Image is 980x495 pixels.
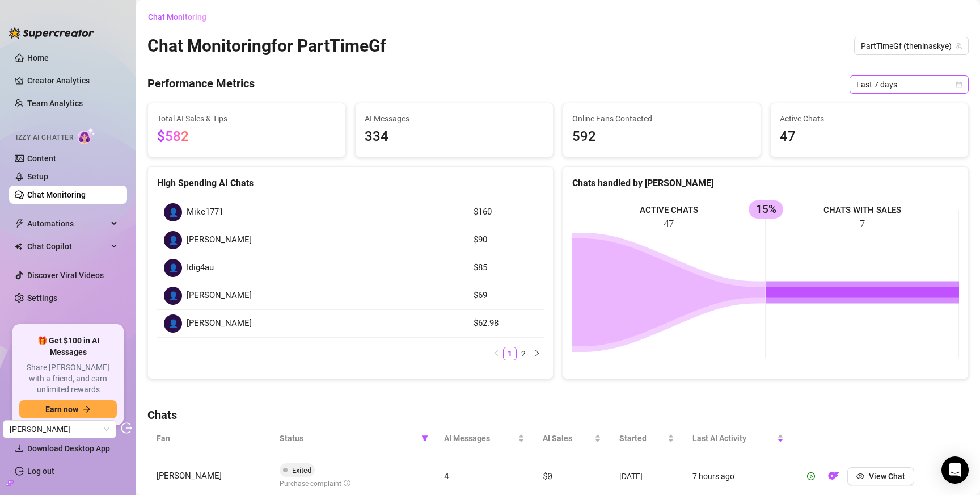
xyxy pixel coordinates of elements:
[147,35,386,57] h2: Chat Monitoring for PartTimeGf
[27,271,104,280] a: Discover Viral Videos
[15,219,24,228] span: thunderbolt
[474,317,537,330] article: $62.98
[780,112,959,125] span: Active Chats
[27,172,48,181] a: Setup
[856,76,962,93] span: Last 7 days
[365,126,544,148] span: 334
[503,347,517,360] li: 1
[15,444,24,453] span: download
[147,407,969,423] h4: Chats
[27,215,108,233] span: Automations
[572,176,959,190] div: Chats handled by [PERSON_NAME]
[572,112,751,125] span: Online Fans Contacted
[956,43,962,49] span: team
[444,470,449,481] span: 4
[543,470,552,481] span: $0
[164,287,182,305] div: 👤
[6,479,14,487] span: build
[27,72,118,90] a: Creator Analytics
[610,423,683,454] th: Started
[807,472,815,480] span: play-circle
[825,474,843,483] a: OF
[543,432,592,444] span: AI Sales
[19,400,117,418] button: Earn nowarrow-right
[847,467,914,485] button: View Chat
[83,405,91,413] span: arrow-right
[164,259,182,277] div: 👤
[148,12,206,22] span: Chat Monitoring
[9,27,94,39] img: logo-BBDzfeDw.svg
[121,422,132,434] span: logout
[856,472,864,480] span: eye
[530,347,544,360] button: right
[517,347,530,360] a: 2
[292,466,311,475] span: Exited
[27,293,57,303] a: Settings
[444,432,516,444] span: AI Messages
[280,480,350,488] span: Purchase complaint
[157,471,222,481] span: [PERSON_NAME]
[157,176,544,190] div: High Spending AI Chats
[27,53,49,62] a: Home
[16,132,73,143] span: Izzy AI Chatter
[419,430,430,447] span: filter
[828,470,839,481] img: OF
[27,237,108,255] span: Chat Copilot
[187,205,223,219] span: Mike1771
[147,75,255,94] h4: Performance Metrics
[474,233,537,247] article: $90
[78,128,95,144] img: AI Chatter
[27,444,110,453] span: Download Desktop App
[956,81,962,88] span: calendar
[164,203,182,221] div: 👤
[187,317,252,330] span: [PERSON_NAME]
[683,423,793,454] th: Last AI Activity
[869,472,905,481] span: View Chat
[19,335,117,358] span: 🎁 Get $100 in AI Messages
[27,190,86,199] a: Chat Monitoring
[435,423,534,454] th: AI Messages
[861,37,962,54] span: PartTimeGf (theninaskye)
[517,347,530,360] li: 2
[504,347,516,360] a: 1
[27,99,83,108] a: Team Analytics
[780,126,959,148] span: 47
[619,432,665,444] span: Started
[164,314,182,333] div: 👤
[15,242,22,250] img: Chat Copilot
[474,205,537,219] article: $160
[157,112,336,125] span: Total AI Sales & Tips
[692,432,775,444] span: Last AI Activity
[534,423,610,454] th: AI Sales
[493,350,500,356] span: left
[164,231,182,249] div: 👤
[489,347,503,360] button: left
[825,467,843,485] button: OF
[187,289,252,303] span: [PERSON_NAME]
[187,233,252,247] span: [PERSON_NAME]
[941,456,969,484] div: Open Intercom Messenger
[45,405,78,414] span: Earn now
[280,432,417,444] span: Status
[10,421,109,438] span: Nina
[147,8,216,26] button: Chat Monitoring
[157,128,189,144] span: $582
[19,362,117,396] span: Share [PERSON_NAME] with a friend, and earn unlimited rewards
[344,480,350,486] span: info-circle
[365,112,544,125] span: AI Messages
[534,350,540,356] span: right
[474,289,537,303] article: $69
[421,435,428,442] span: filter
[489,347,503,360] li: Previous Page
[530,347,544,360] li: Next Page
[187,261,214,275] span: Idig4au
[474,261,537,275] article: $85
[572,126,751,148] span: 592
[27,467,54,476] a: Log out
[27,154,56,163] a: Content
[147,423,271,454] th: Fan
